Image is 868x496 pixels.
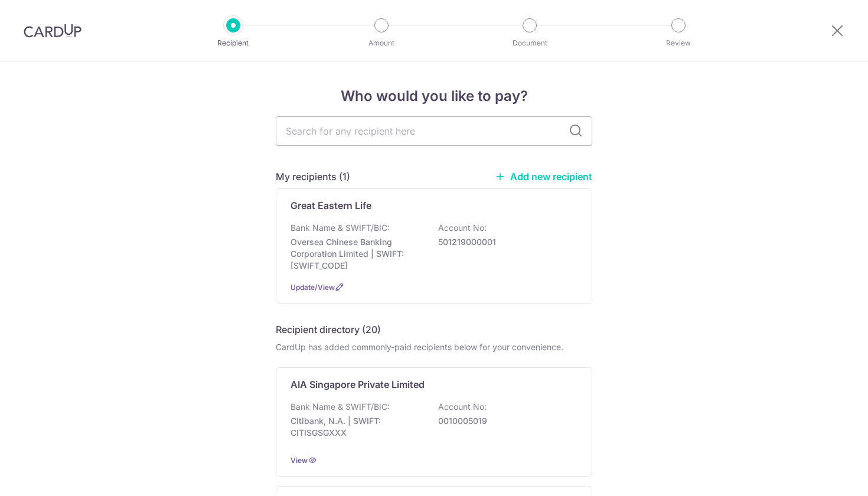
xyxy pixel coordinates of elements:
a: View [291,456,308,465]
div: CardUp has added commonly-paid recipients below for your convenience. [276,341,592,353]
p: Recipient [190,37,277,49]
p: Oversea Chinese Banking Corporation Limited | SWIFT: [SWIFT_CODE] [291,236,423,272]
a: Add new recipient [495,171,592,182]
a: Update/View [291,283,335,292]
img: CardUp [24,24,81,38]
p: Bank Name & SWIFT/BIC: [291,401,390,413]
p: Document [486,37,573,49]
p: Bank Name & SWIFT/BIC: [291,222,390,234]
p: Review [635,37,722,49]
input: Search for any recipient here [276,116,592,146]
p: Great Eastern Life [291,198,371,213]
p: Account No: [438,401,487,413]
p: Amount [338,37,425,49]
p: 0010005019 [438,415,570,427]
h5: My recipients (1) [276,169,350,184]
p: Account No: [438,222,487,234]
p: 501219000001 [438,236,570,248]
h5: Recipient directory (20) [276,322,381,337]
p: Citibank, N.A. | SWIFT: CITISGSGXXX [291,415,423,439]
h4: Who would you like to pay? [276,86,592,107]
p: AIA Singapore Private Limited [291,377,425,391]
